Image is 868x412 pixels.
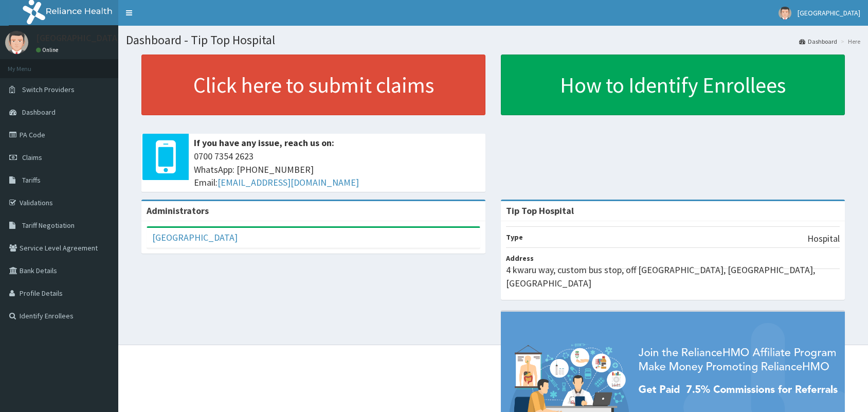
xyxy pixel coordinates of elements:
[506,232,523,242] b: Type
[779,7,791,20] img: User Image
[501,55,845,115] a: How to Identify Enrollees
[194,137,334,149] b: If you have any issue, reach us on:
[798,8,860,17] span: [GEOGRAPHIC_DATA]
[141,55,485,115] a: Click here to submit claims
[22,153,42,162] span: Claims
[506,254,534,263] b: Address
[22,108,56,117] span: Dashboard
[36,46,61,53] a: Online
[838,37,860,46] li: Here
[22,221,75,230] span: Tariff Negotiation
[799,37,837,46] a: Dashboard
[22,85,75,94] span: Switch Providers
[147,205,209,217] b: Administrators
[126,33,860,47] h1: Dashboard - Tip Top Hospital
[5,31,28,54] img: User Image
[506,263,840,290] p: 4 kwaru way, custom bus stop, off [GEOGRAPHIC_DATA], [GEOGRAPHIC_DATA], [GEOGRAPHIC_DATA]
[807,232,840,245] p: Hospital
[506,205,574,217] strong: Tip Top Hospital
[22,175,41,185] span: Tariffs
[194,150,480,189] span: 0700 7354 2623 WhatsApp: [PHONE_NUMBER] Email:
[36,33,121,43] p: [GEOGRAPHIC_DATA]
[218,176,359,188] a: [EMAIL_ADDRESS][DOMAIN_NAME]
[152,231,238,243] a: [GEOGRAPHIC_DATA]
